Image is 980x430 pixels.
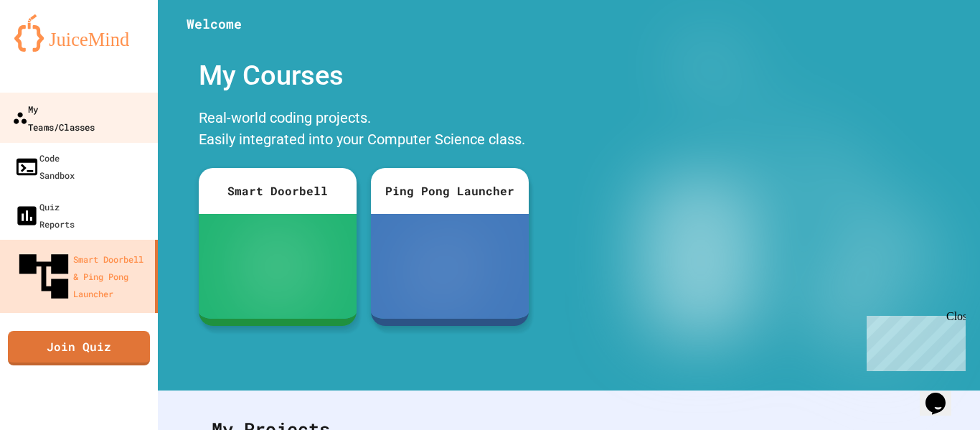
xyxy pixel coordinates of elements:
[199,168,357,214] div: Smart Doorbell
[12,100,95,135] div: My Teams/Classes
[192,103,536,157] div: Real-world coding projects. Easily integrated into your Computer Science class.
[14,149,75,184] div: Code Sandbox
[14,247,149,306] div: Smart Doorbell & Ping Pong Launcher
[8,331,150,365] a: Join Quiz
[14,14,143,52] img: logo-orange.svg
[6,6,99,91] div: Chat with us now!Close
[920,373,966,416] iframe: chat widget
[192,48,536,103] div: My Courses
[582,48,966,376] img: banner-image-my-projects.png
[861,310,966,371] iframe: chat widget
[257,238,298,295] img: sdb-white.svg
[14,198,75,233] div: Quiz Reports
[418,238,481,295] img: ppl-with-ball.png
[371,168,529,214] div: Ping Pong Launcher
